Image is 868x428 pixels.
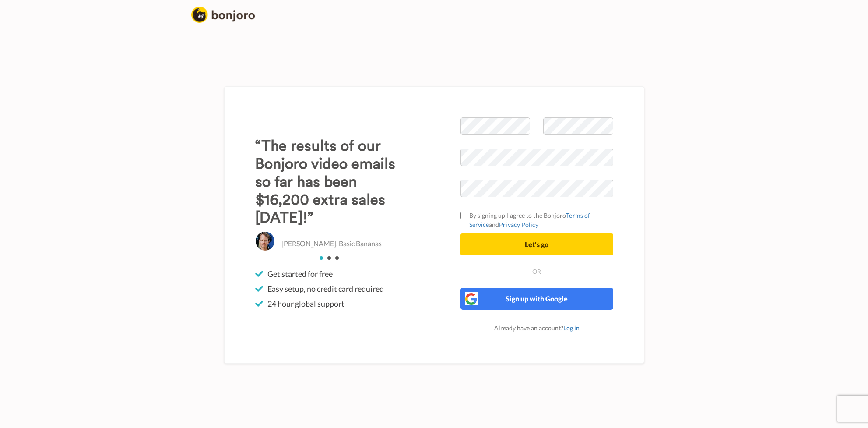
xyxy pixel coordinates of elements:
[563,324,580,332] a: Log in
[460,288,613,310] button: Sign up with Google
[267,298,344,309] span: 24 hour global support
[499,221,538,228] a: Privacy Policy
[494,324,580,332] span: Already have an account?
[460,233,613,255] button: Let's go
[255,231,275,251] img: Christo Hall, Basic Bananas
[506,294,568,303] span: Sign up with Google
[460,211,613,229] label: By signing up I agree to the Bonjoro and
[281,239,382,249] p: [PERSON_NAME], Basic Bananas
[255,137,408,227] h3: “The results of our Bonjoro video emails so far has been $16,200 extra sales [DATE]!”
[460,212,467,219] input: By signing up I agree to the BonjoroTerms of ServiceandPrivacy Policy
[531,269,543,275] span: Or
[267,283,384,294] span: Easy setup, no credit card required
[267,269,333,279] span: Get started for free
[191,7,255,23] img: logo_full.png
[525,240,548,248] span: Let's go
